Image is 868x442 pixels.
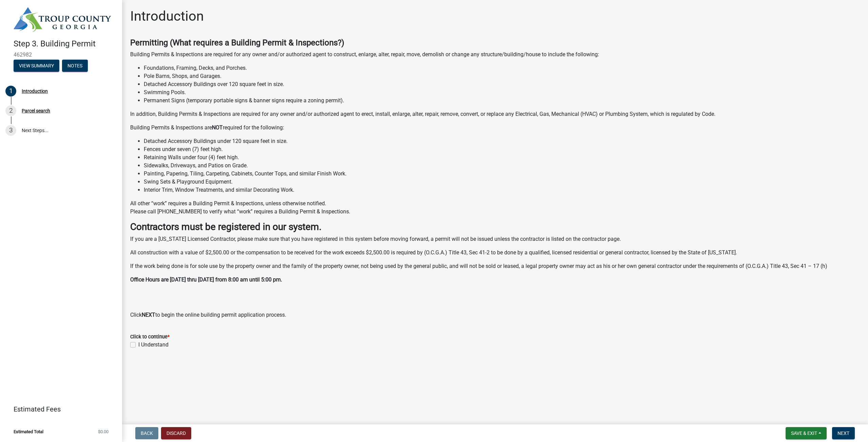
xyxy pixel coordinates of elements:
strong: Office Hours are [DATE] thru [DATE] from 8:00 am until 5:00 pm. [130,276,282,283]
a: Estimated Fees [5,402,111,416]
h4: Step 3. Building Permit [14,39,117,49]
li: Fences under seven (7) feet high. [144,145,860,153]
p: Building Permits & Inspections are required for the following: [130,124,860,132]
li: Foundations, Framing, Decks, and Porches. [144,64,860,72]
div: Introduction [22,89,48,93]
button: Save & Exit [786,427,827,439]
button: Back [135,427,158,439]
label: I Understand [138,341,169,349]
p: All other “work” requires a Building Permit & Inspections, unless otherwise notified. Please call... [130,199,860,216]
p: Click to begin the online building permit application process. [130,311,860,319]
li: Painting, Papering, Tiling, Carpeting, Cabinets, Counter Tops, and similar Finish Work. [144,170,860,178]
span: $0.00 [98,429,108,434]
wm-modal-confirm: Summary [14,63,59,69]
button: View Summary [14,60,59,72]
span: Estimated Total [14,429,43,434]
label: Click to continue [130,335,170,339]
p: All construction with a value of $2,500.00 or the compensation to be received for the work exceed... [130,249,860,257]
strong: NEXT [142,312,155,318]
li: Detached Accessory Buildings over 120 square feet in size. [144,80,860,88]
li: Interior Trim, Window Treatments, and similar Decorating Work. [144,186,860,194]
h1: Introduction [130,8,204,24]
li: Detached Accessory Buildings under 120 square feet in size. [144,137,860,145]
div: Parcel search [22,108,50,113]
strong: Permitting (What requires a Building Permit & Inspections?) [130,38,344,47]
span: 462982 [14,51,108,58]
li: Sidewalks, Driveways, and Patios on Grade. [144,162,860,170]
p: In addition, Building Permits & Inspections are required for any owner and/or authorized agent to... [130,110,860,118]
p: If you are a [US_STATE] Licensed Contractor, please make sure that you have registered in this sy... [130,235,860,243]
div: 2 [5,105,16,116]
p: Building Permits & Inspections are required for any owner and/or authorized agent to construct, e... [130,50,860,59]
div: 1 [5,86,16,97]
li: Swing Sets & Playground Equipment. [144,178,860,186]
button: Notes [62,60,88,72]
li: Retaining Walls under four (4) feet high. [144,153,860,162]
strong: NOT [212,124,223,131]
li: Pole Barns, Shops, and Garages. [144,72,860,80]
img: Troup County, Georgia [14,7,111,32]
p: If the work being done is for sole use by the property owner and the family of the property owner... [130,262,860,270]
button: Discard [161,427,191,439]
span: Next [837,430,849,436]
div: 3 [5,125,16,136]
li: Swimming Pools. [144,88,860,97]
strong: Contractors must be registered in our system. [130,221,321,232]
li: Permanent Signs (temporary portable signs & banner signs require a zoning permit). [144,97,860,105]
span: Save & Exit [791,430,817,436]
button: Next [832,427,855,439]
span: Back [141,430,153,436]
wm-modal-confirm: Notes [62,63,88,69]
